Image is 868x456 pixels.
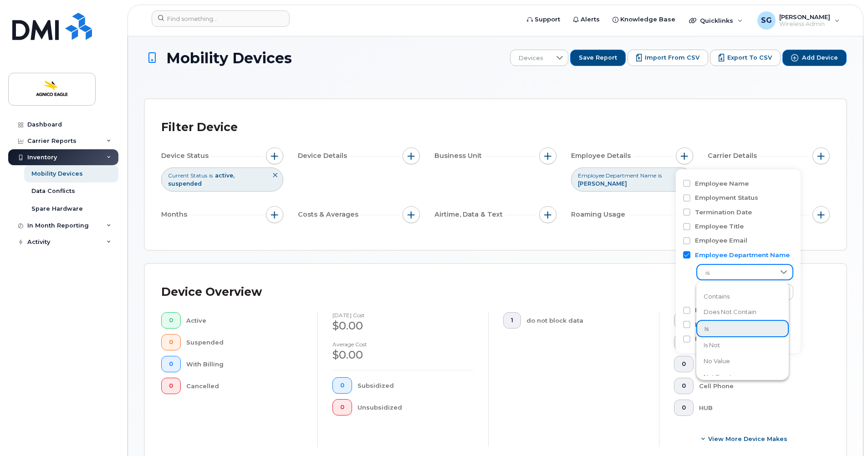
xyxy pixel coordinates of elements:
button: 0 [161,312,181,329]
li: contains [696,289,789,304]
button: 0 [674,356,694,372]
span: 0 [169,360,173,368]
span: not empty [704,373,735,381]
span: Devices [511,50,551,66]
div: Filter Device [161,116,238,139]
span: 1 [511,317,513,324]
button: 1 [503,312,521,329]
span: Import from CSV [645,54,700,62]
label: Employee Title [695,222,744,231]
button: Export to CSV [710,50,781,66]
span: Export to CSV [727,54,772,62]
h4: Average cost [332,341,474,347]
span: Mobility Devices [166,50,292,66]
button: 0 [161,356,181,372]
label: Employee HR User [695,306,756,314]
h4: [DATE] cost [332,312,474,318]
div: Device Overview [161,280,262,304]
li: is not [696,337,789,353]
span: contains [704,292,730,301]
div: $0.00 [332,347,474,363]
span: no value [704,357,730,365]
span: Employee Department Name [578,172,656,179]
span: Airtime, Data & Text [434,210,505,219]
span: is [705,324,709,333]
div: Suspended [186,334,303,350]
span: is not [704,341,720,350]
span: 0 [340,382,344,389]
span: 0 [340,404,344,411]
button: 0 [674,312,694,329]
span: does not contain [704,308,756,316]
span: is [658,172,662,179]
div: Subsidized [357,377,474,394]
button: 0 [332,399,352,415]
span: 0 [682,382,686,390]
span: active [215,172,235,179]
button: Save Report [570,50,626,66]
button: Import from CSV [628,50,708,66]
div: $0.00 [332,318,474,334]
button: 0 [674,378,694,394]
span: suspended [168,180,202,187]
div: Cell Phone [699,378,816,394]
span: Device Details [298,151,350,161]
label: Employee Email [695,236,747,245]
button: 0 [674,334,694,350]
li: not empty [696,369,789,385]
span: Current Status [168,172,207,179]
span: 0 [169,339,173,346]
ul: Option List [696,285,789,388]
span: Save Report [579,54,617,62]
span: is [209,172,213,179]
span: is [697,265,775,281]
label: Devices Count [695,334,742,343]
div: Unsubsidized [357,399,474,415]
div: do not block data [526,312,645,329]
span: Employee Details [571,151,633,161]
label: Employee Location [695,320,757,329]
span: View More Device Makes [708,435,787,443]
span: Roaming Usage [571,210,628,219]
button: 0 [161,334,181,350]
label: Employee Name [695,179,749,188]
button: Add Device [782,50,847,66]
button: 0 [332,377,352,394]
div: Active [186,312,303,329]
button: 0 [161,378,181,394]
button: View More Device Makes [674,431,815,447]
span: Business Unit [434,151,485,161]
div: With Billing [186,356,303,372]
label: Employment Status [695,193,758,202]
span: 0 [169,317,173,324]
li: is [696,320,789,338]
span: Carrier Details [708,151,760,161]
li: no value [696,353,789,369]
span: 0 [682,360,686,368]
span: Months [161,210,190,219]
div: HUB [699,400,816,416]
span: Costs & Averages [298,210,361,219]
span: Add Device [802,54,838,62]
label: Employee Department Name [695,251,790,259]
label: Termination Date [695,208,752,217]
span: 0 [682,404,686,411]
button: 0 [674,400,694,416]
span: 0 [169,382,173,390]
span: [PERSON_NAME] [578,180,627,187]
span: Device Status [161,151,211,161]
div: Cancelled [186,378,303,394]
li: does not contain [696,304,789,320]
